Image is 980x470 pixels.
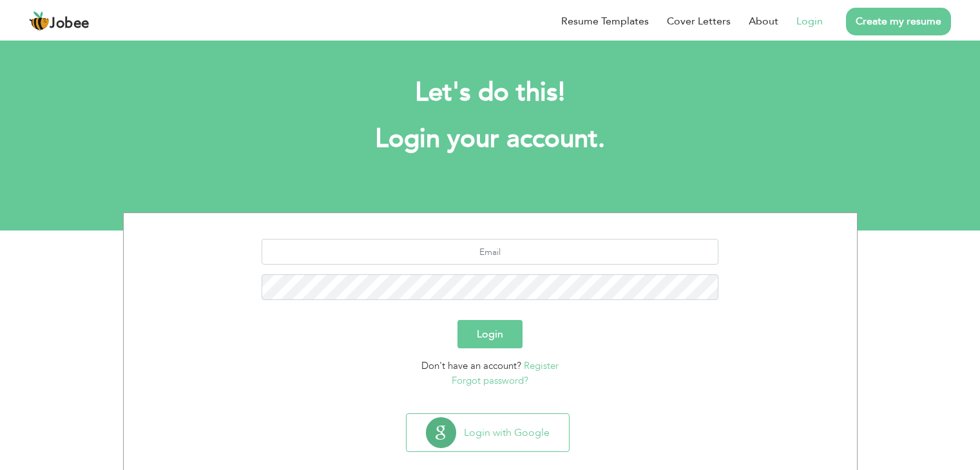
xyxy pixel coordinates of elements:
[796,14,823,29] a: Login
[524,359,559,372] a: Register
[407,414,569,451] button: Login with Google
[142,76,838,109] h2: Let's do this!
[421,359,521,372] span: Don't have an account?
[561,14,649,29] a: Resume Templates
[142,122,838,156] h1: Login your account.
[457,320,523,348] button: Login
[749,14,778,29] a: About
[452,374,528,387] a: Forgot password?
[667,14,731,29] a: Cover Letters
[50,17,90,31] span: Jobee
[262,239,718,265] input: Email
[846,8,951,35] a: Create my resume
[29,11,90,32] a: Jobee
[29,11,50,32] img: jobee.io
